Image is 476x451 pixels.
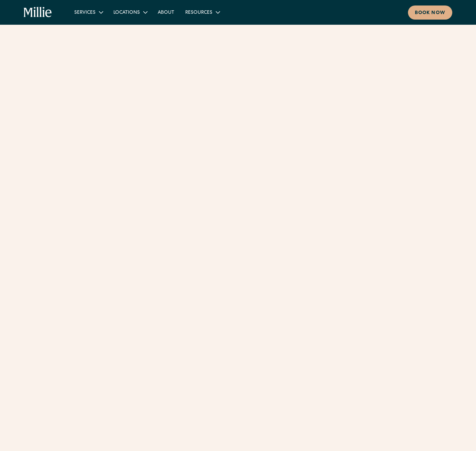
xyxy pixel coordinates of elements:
[69,7,108,18] div: Services
[74,9,96,16] div: Services
[113,9,140,16] div: Locations
[152,7,180,18] a: About
[180,7,225,18] div: Resources
[24,7,52,18] a: home
[108,7,152,18] div: Locations
[185,9,212,16] div: Resources
[415,10,445,17] div: Book now
[408,5,452,20] a: Book now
